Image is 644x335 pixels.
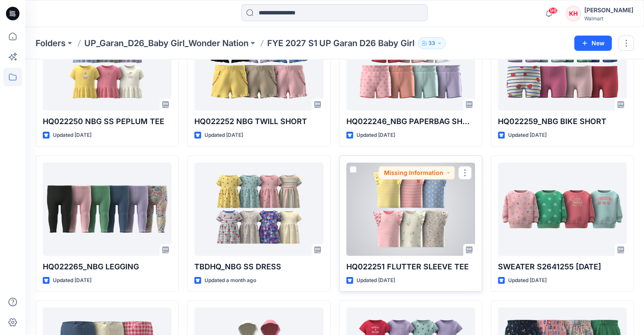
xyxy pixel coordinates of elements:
[267,37,415,49] p: FYE 2027 S1 UP Garan D26 Baby Girl
[498,17,627,111] a: HQ022259_NBG BIKE SHORT
[548,7,558,14] span: 96
[498,163,627,256] a: SWEATER S2641255 5.15.25
[84,37,249,49] a: UP_Garan_D26_Baby Girl_Wonder Nation
[53,131,91,140] p: Updated [DATE]
[508,131,547,140] p: Updated [DATE]
[346,17,475,111] a: HQ022246_NBG PAPERBAG SHORT
[194,17,323,111] a: HQ022252 NBG TWILL SHORT
[498,116,627,127] p: HQ022259_NBG BIKE SHORT
[418,37,446,49] button: 33
[508,276,547,285] p: Updated [DATE]
[357,131,395,140] p: Updated [DATE]
[584,5,633,15] div: [PERSON_NAME]
[194,116,323,127] p: HQ022252 NBG TWILL SHORT
[43,17,171,111] a: HQ022250 NBG SS PEPLUM TEE
[53,276,91,285] p: Updated [DATE]
[584,15,633,22] div: Walmart
[346,116,475,127] p: HQ022246_NBG PAPERBAG SHORT
[498,261,627,273] p: SWEATER S2641255 [DATE]
[43,163,171,256] a: HQ022265_NBG LEGGING
[36,37,66,49] a: Folders
[194,261,323,273] p: TBDHQ_NBG SS DRESS
[205,276,256,285] p: Updated a month ago
[346,261,475,273] p: HQ022251 FLUTTER SLEEVE TEE
[574,36,612,51] button: New
[43,116,171,127] p: HQ022250 NBG SS PEPLUM TEE
[566,6,581,21] div: KH
[346,163,475,256] a: HQ022251 FLUTTER SLEEVE TEE
[43,261,171,273] p: HQ022265_NBG LEGGING
[205,131,243,140] p: Updated [DATE]
[194,163,323,256] a: TBDHQ_NBG SS DRESS
[357,276,395,285] p: Updated [DATE]
[428,39,435,48] p: 33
